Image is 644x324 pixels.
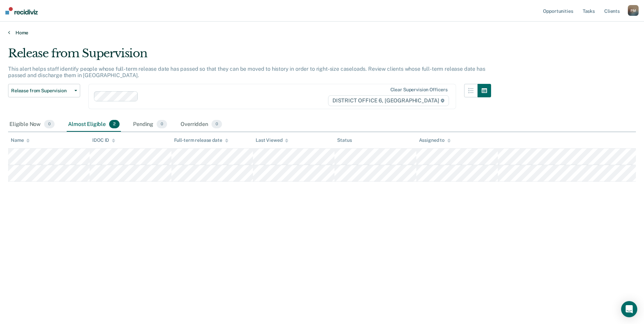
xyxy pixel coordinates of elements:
div: P M [628,5,639,16]
div: Pending0 [132,117,168,132]
div: Status [337,137,352,143]
div: Release from Supervision [8,46,491,66]
div: Clear supervision officers [390,87,448,93]
span: Release from Supervision [11,88,72,94]
button: Release from Supervision [8,84,80,97]
span: 2 [109,120,120,129]
div: Name [11,137,30,143]
span: 0 [212,120,222,129]
div: IDOC ID [92,137,115,143]
div: Eligible Now0 [8,117,56,132]
div: Almost Eligible2 [67,117,121,132]
p: This alert helps staff identify people whose full-term release date has passed so that they can b... [8,66,485,78]
img: Recidiviz [5,7,38,14]
a: Home [8,30,636,36]
span: 0 [44,120,55,129]
span: DISTRICT OFFICE 6, [GEOGRAPHIC_DATA] [328,95,449,106]
div: Open Intercom Messenger [621,301,637,317]
div: Overridden0 [179,117,223,132]
div: Full-term release date [174,137,228,143]
button: PM [628,5,639,16]
div: Assigned to [419,137,451,143]
div: Last Viewed [256,137,288,143]
span: 0 [157,120,167,129]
